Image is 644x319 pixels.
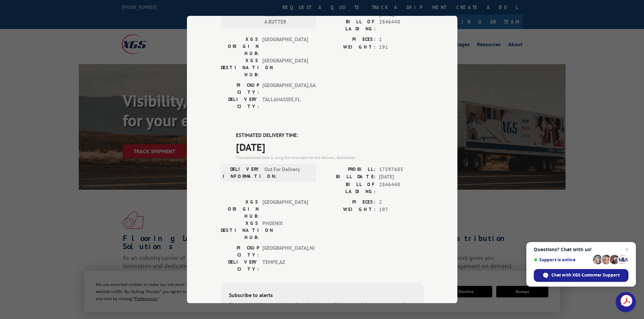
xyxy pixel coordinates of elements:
div: Chat with XGS Customer Support [534,269,628,282]
span: [GEOGRAPHIC_DATA] , GA [262,82,308,96]
span: TALLAHASSEE , FL [262,96,308,110]
div: Get texted with status updates for this shipment. Message and data rates may apply. Message frequ... [229,301,415,316]
span: 2846448 [379,18,424,32]
label: ESTIMATED DELIVERY TIME: [236,132,424,139]
span: 191 [379,44,424,51]
label: PICKUP CITY: [221,244,259,259]
span: Close chat [623,245,631,254]
label: PIECES: [322,36,376,44]
span: [GEOGRAPHIC_DATA] [262,57,308,78]
label: XGS ORIGIN HUB: [221,198,259,220]
span: Support is online [534,257,591,262]
label: PICKUP CITY: [221,82,259,96]
span: 1 [379,36,424,44]
label: WEIGHT: [322,44,376,51]
label: PIECES: [322,198,376,206]
span: 2846448 [379,181,424,195]
span: 2 [379,198,424,206]
label: DELIVERY CITY: [221,96,259,110]
label: DELIVERY CITY: [221,259,259,273]
div: Open chat [616,292,636,312]
div: The estimated time is using the time zone for the delivery destination. [236,155,424,161]
span: Questions? Chat with us! [534,247,628,252]
span: [DATE] [236,139,424,155]
label: PROBILL: [322,166,376,174]
label: XGS DESTINATION HUB: [221,220,259,241]
span: Out For Delivery [264,166,310,180]
label: BILL DATE: [322,173,376,181]
label: DELIVERY INFORMATION: [223,166,261,180]
span: Chat with XGS Customer Support [551,272,620,278]
label: BILL OF LADING: [322,181,376,195]
span: 17597685 [379,166,424,174]
span: [GEOGRAPHIC_DATA] [262,36,308,57]
span: [GEOGRAPHIC_DATA] [262,198,308,220]
span: TEMPE , AZ [262,259,308,273]
span: 197 [379,206,424,214]
span: [DATE] [379,173,424,181]
label: BILL OF LADING: [322,18,376,32]
div: Subscribe to alerts [229,291,415,301]
label: WEIGHT: [322,206,376,214]
label: XGS DESTINATION HUB: [221,57,259,78]
label: XGS ORIGIN HUB: [221,36,259,57]
span: PHOENIX [262,220,308,241]
span: [GEOGRAPHIC_DATA] , NJ [262,244,308,259]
